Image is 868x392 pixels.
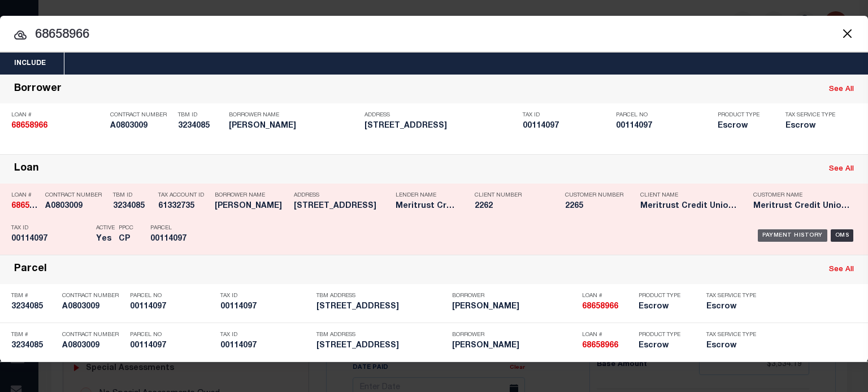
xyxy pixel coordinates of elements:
[639,293,689,299] p: Product Type
[706,302,757,312] h5: Escrow
[452,341,576,351] h5: Phillip Burnett
[113,202,153,211] h5: 3234085
[753,192,849,199] p: Customer Name
[829,86,854,93] a: See All
[316,341,446,351] h5: 1830 W 27th St N Wichita, KS 67204
[220,341,311,351] h5: 00114097
[62,293,124,299] p: Contract Number
[475,202,548,211] h5: 2262
[316,302,446,312] h5: 1830 W 27th St N Wichita, KS 67204
[45,202,107,211] h5: A0803009
[11,234,90,244] h5: 00114097
[829,165,854,173] a: See All
[96,225,115,232] p: Active
[119,225,133,232] p: PPCC
[220,302,311,312] h5: 00114097
[565,202,622,211] h5: 2265
[178,121,223,131] h5: 3234085
[582,342,618,350] strong: 68658966
[11,121,105,131] h5: 68658966
[364,121,517,131] h5: 1830 W 27th St N Wichita, KS 67204
[452,332,576,338] p: Borrower
[45,192,107,199] p: Contract Number
[829,266,854,273] a: See All
[11,112,105,119] p: Loan #
[452,293,576,299] p: Borrower
[110,121,172,131] h5: A0803009
[294,192,390,199] p: Address
[718,112,769,119] p: Product Type
[11,341,57,351] h5: 3234085
[840,26,854,41] button: Close
[639,341,689,351] h5: Escrow
[158,192,209,199] p: Tax Account ID
[706,341,757,351] h5: Escrow
[62,332,124,338] p: Contract Number
[582,293,633,299] p: Loan #
[215,192,288,199] p: Borrower Name
[785,112,842,119] p: Tax Service Type
[62,302,124,312] h5: A0803009
[616,121,712,131] h5: 00114097
[523,121,610,131] h5: 00114097
[150,225,201,232] p: Parcel
[150,234,201,244] h5: 00114097
[229,121,359,131] h5: Phillip Burnett
[130,302,215,312] h5: 00114097
[294,202,390,211] h5: 1830 W 27th St N Wichita, KS 67204
[11,202,40,211] h5: 68658966
[113,192,153,199] p: TBM ID
[616,112,712,119] p: Parcel No
[523,112,610,119] p: Tax ID
[316,332,446,338] p: TBM Address
[215,202,288,211] h5: PHILLIP BURNETT
[396,202,458,211] h5: Meritrust Credit Union - Reside...
[753,202,849,211] h5: Meritrust Credit Union - Residential
[706,293,757,299] p: Tax Service Type
[582,332,633,338] p: Loan #
[119,234,133,244] h5: CP
[110,112,172,119] p: Contract Number
[316,293,446,299] p: TBM Address
[14,263,47,276] div: Parcel
[11,302,57,312] h5: 3234085
[130,332,215,338] p: Parcel No
[639,332,689,338] p: Product Type
[62,341,124,351] h5: A0803009
[96,234,113,244] h5: Yes
[758,229,827,242] div: Payment History
[706,332,757,338] p: Tax Service Type
[220,332,311,338] p: Tax ID
[14,163,39,176] div: Loan
[396,192,458,199] p: Lender Name
[158,202,209,211] h5: 61332735
[130,293,215,299] p: Parcel No
[565,192,623,199] p: Customer Number
[640,202,736,211] h5: Meritrust Credit Union - Commercial
[364,112,517,119] p: Address
[475,192,548,199] p: Client Number
[11,192,40,199] p: Loan #
[639,302,689,312] h5: Escrow
[582,303,618,311] strong: 68658966
[130,341,215,351] h5: 00114097
[718,121,769,131] h5: Escrow
[178,112,223,119] p: TBM ID
[220,293,311,299] p: Tax ID
[11,225,90,232] p: Tax ID
[640,192,736,199] p: Client Name
[11,202,47,210] strong: 68658966
[11,122,47,130] strong: 68658966
[831,229,854,242] div: OMS
[14,83,62,96] div: Borrower
[785,121,842,131] h5: Escrow
[229,112,359,119] p: Borrower Name
[582,341,633,351] h5: 68658966
[11,293,57,299] p: TBM #
[582,302,633,312] h5: 68658966
[452,302,576,312] h5: Phillip Burnett
[11,332,57,338] p: TBM #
